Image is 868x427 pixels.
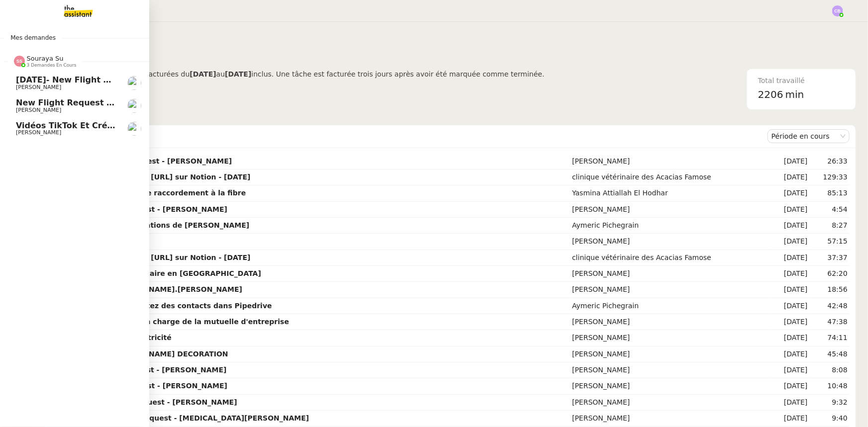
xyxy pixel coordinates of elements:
[570,330,771,346] td: [PERSON_NAME]
[27,63,77,68] span: 3 demandes en cours
[810,282,850,298] td: 18:56
[832,5,843,16] img: svg
[16,121,245,130] span: Vidéos TikTok et Créatives META - septembre 2025
[810,330,850,346] td: 74:11
[772,130,846,143] nz-select-item: Période en cours
[771,314,810,330] td: [DATE]
[52,350,228,358] strong: Appel de suivi [PERSON_NAME] DECORATION
[570,185,771,201] td: Yasmina Attiallah El Hodhar
[190,70,216,78] b: [DATE]
[570,250,771,266] td: clinique vétérinaire des Acacias Famose
[810,395,850,411] td: 9:32
[52,302,272,310] strong: [PERSON_NAME] et ajoutez des contacts dans Pipedrive
[810,170,850,185] td: 129:33
[758,88,783,100] span: 2206
[785,86,804,103] span: min
[127,76,141,90] img: users%2FC9SBsJ0duuaSgpQFj5LgoEX8n0o2%2Favatar%2Fec9d51b8-9413-4189-adfb-7be4d8c96a3c
[771,298,810,314] td: [DATE]
[771,362,810,378] td: [DATE]
[771,266,810,282] td: [DATE]
[810,185,850,201] td: 85:13
[771,202,810,218] td: [DATE]
[52,414,309,422] strong: [DATE] 23 - New flight request - [MEDICAL_DATA][PERSON_NAME]
[52,269,261,277] strong: Rechercher contact bancaire en [GEOGRAPHIC_DATA]
[771,346,810,362] td: [DATE]
[771,395,810,411] td: [DATE]
[52,254,250,261] strong: Intégration des résumés [URL] sur Notion - [DATE]
[810,298,850,314] td: 42:48
[810,411,850,427] td: 9:40
[16,75,223,85] span: [DATE]- New flight request - [PERSON_NAME]
[771,378,810,394] td: [DATE]
[810,314,850,330] td: 47:38
[771,218,810,234] td: [DATE]
[810,250,850,266] td: 37:37
[570,395,771,411] td: [PERSON_NAME]
[570,362,771,378] td: [PERSON_NAME]
[52,398,237,406] strong: : [DATE] - New flight request - [PERSON_NAME]
[4,33,62,43] span: Mes demandes
[251,70,544,78] span: inclus. Une tâche est facturée trois jours après avoir été marquée comme terminée.
[570,266,771,282] td: [PERSON_NAME]
[570,202,771,218] td: [PERSON_NAME]
[16,129,61,136] span: [PERSON_NAME]
[771,154,810,170] td: [DATE]
[570,282,771,298] td: [PERSON_NAME]
[810,362,850,378] td: 8:08
[16,98,187,107] span: New flight request - [PERSON_NAME]
[771,411,810,427] td: [DATE]
[52,366,227,374] strong: [DATE] New flight request - [PERSON_NAME]
[810,234,850,250] td: 57:15
[570,298,771,314] td: Aymeric Pichegrain
[16,84,61,90] span: [PERSON_NAME]
[810,266,850,282] td: 62:20
[810,154,850,170] td: 26:33
[771,282,810,298] td: [DATE]
[771,170,810,185] td: [DATE]
[16,107,61,113] span: [PERSON_NAME]
[50,126,768,146] div: Demandes
[570,218,771,234] td: Aymeric Pichegrain
[810,218,850,234] td: 8:27
[216,70,225,78] span: au
[771,330,810,346] td: [DATE]
[52,173,250,181] strong: Intégration des résumés [URL] sur Notion - [DATE]
[52,221,249,229] strong: Mettre à jour les informations de [PERSON_NAME]
[570,411,771,427] td: [PERSON_NAME]
[127,99,141,113] img: users%2FC9SBsJ0duuaSgpQFj5LgoEX8n0o2%2Favatar%2Fec9d51b8-9413-4189-adfb-7be4d8c96a3c
[52,318,289,326] strong: contacter la personne en charge de la mutuelle d'entreprise
[771,185,810,201] td: [DATE]
[570,346,771,362] td: [PERSON_NAME]
[570,234,771,250] td: [PERSON_NAME]
[570,314,771,330] td: [PERSON_NAME]
[27,55,64,62] span: Souraya Su
[127,122,141,136] img: users%2FCk7ZD5ubFNWivK6gJdIkoi2SB5d2%2Favatar%2F3f84dbb7-4157-4842-a987-fca65a8b7a9a
[810,378,850,394] td: 10:48
[570,154,771,170] td: [PERSON_NAME]
[758,75,845,86] div: Total travaillé
[570,170,771,185] td: clinique vétérinaire des Acacias Famose
[14,56,25,67] img: svg
[771,250,810,266] td: [DATE]
[810,202,850,218] td: 4:54
[810,346,850,362] td: 45:48
[52,285,242,293] strong: Appel de suivi [PERSON_NAME].[PERSON_NAME]
[570,378,771,394] td: [PERSON_NAME]
[771,234,810,250] td: [DATE]
[225,70,251,78] b: [DATE]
